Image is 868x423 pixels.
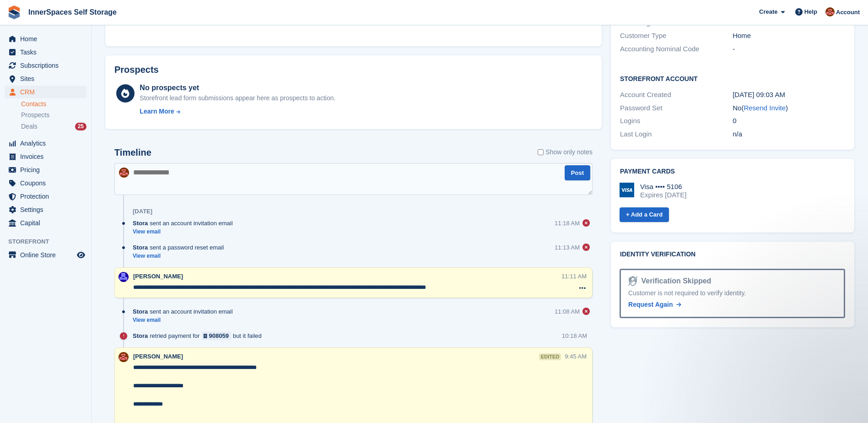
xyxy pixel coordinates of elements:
[5,190,86,203] a: menu
[5,86,86,98] a: menu
[133,273,183,280] span: [PERSON_NAME]
[20,163,75,176] span: Pricing
[620,31,733,41] div: Customer Type
[733,103,845,114] div: No
[20,249,75,261] span: Online Store
[133,331,148,340] span: Stora
[133,307,237,316] div: sent an account invitation email
[620,103,733,114] div: Password Set
[620,74,845,83] h2: Storefront Account
[620,168,845,175] h2: Payment cards
[628,276,637,286] img: Identity Verification Ready
[620,251,845,258] h2: Identity verification
[20,190,75,203] span: Protection
[133,252,228,260] a: View email
[133,219,237,228] div: sent an account invitation email
[5,59,86,72] a: menu
[538,147,544,157] input: Show only notes
[20,59,75,72] span: Subscriptions
[5,163,86,176] a: menu
[209,331,229,340] div: 908059
[20,150,75,163] span: Invoices
[620,207,669,222] a: + Add a Card
[5,249,86,261] a: menu
[733,129,845,140] div: n/a
[628,301,673,308] span: Request Again
[133,228,237,236] a: View email
[640,191,686,199] div: Expires [DATE]
[628,288,836,298] div: Customer is not required to verify identity.
[5,203,86,216] a: menu
[561,272,587,281] div: 11:11 AM
[5,72,86,85] a: menu
[759,7,777,16] span: Create
[114,65,159,75] h2: Prospects
[620,183,634,197] img: Visa Logo
[21,122,38,131] span: Deals
[733,44,845,54] div: -
[538,147,593,157] label: Show only notes
[620,90,733,100] div: Account Created
[8,237,91,246] span: Storefront
[21,111,49,119] span: Prospects
[620,44,733,54] div: Accounting Nominal Code
[5,33,86,45] a: menu
[21,122,86,131] a: Deals 25
[20,86,75,98] span: CRM
[75,123,86,130] div: 25
[555,219,580,228] div: 11:18 AM
[20,33,75,45] span: Home
[733,90,845,100] div: [DATE] 09:03 AM
[133,353,183,360] span: [PERSON_NAME]
[201,331,231,340] a: 908059
[836,8,860,17] span: Account
[555,307,580,316] div: 11:08 AM
[20,217,75,229] span: Capital
[539,353,561,360] div: edited
[620,116,733,126] div: Logins
[21,110,86,120] a: Prospects
[733,31,845,41] div: Home
[133,307,148,316] span: Stora
[133,243,148,252] span: Stora
[565,352,587,361] div: 9:45 AM
[825,7,835,16] img: Abby Tilley
[20,203,75,216] span: Settings
[133,243,228,252] div: sent a password reset email
[5,137,86,150] a: menu
[75,249,86,260] a: Preview store
[637,276,711,287] div: Verification Skipped
[5,217,86,229] a: menu
[565,165,590,180] button: Post
[744,104,786,112] a: Resend Invite
[133,316,237,324] a: View email
[733,116,845,126] div: 0
[119,168,129,178] img: Abby Tilley
[20,177,75,190] span: Coupons
[140,107,174,116] div: Learn More
[140,107,335,116] a: Learn More
[114,147,151,158] h2: Timeline
[620,129,733,140] div: Last Login
[640,183,686,191] div: Visa •••• 5106
[5,177,86,190] a: menu
[5,150,86,163] a: menu
[20,137,75,150] span: Analytics
[140,82,335,93] div: No prospects yet
[119,352,129,362] img: Abby Tilley
[804,7,817,16] span: Help
[5,46,86,59] a: menu
[133,331,266,340] div: retried payment for but it failed
[20,72,75,85] span: Sites
[133,208,152,215] div: [DATE]
[25,5,120,20] a: InnerSpaces Self Storage
[133,219,148,228] span: Stora
[119,272,129,282] img: Russell Harding
[140,93,335,103] div: Storefront lead form submissions appear here as prospects to action.
[7,5,21,19] img: stora-icon-8386f47178a22dfd0bd8f6a31ec36ba5ce8667c1dd55bd0f319d3a0aa187defe.svg
[21,100,86,108] a: Contacts
[741,104,788,112] span: ( )
[555,243,580,252] div: 11:13 AM
[628,300,681,309] a: Request Again
[562,331,587,340] div: 10:18 AM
